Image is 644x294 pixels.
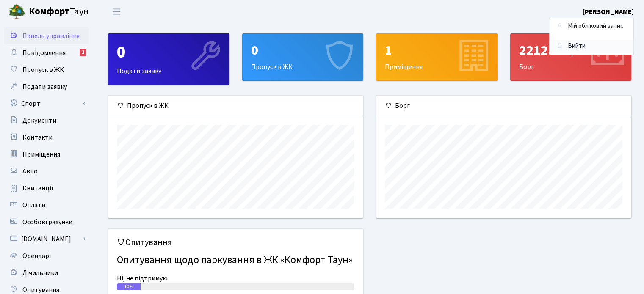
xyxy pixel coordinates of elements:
b: [PERSON_NAME] [583,7,634,16]
div: Борг [376,96,631,116]
b: Комфорт [29,5,69,18]
a: Панель управління [4,27,89,44]
span: Повідомлення [22,48,66,58]
a: Квитанції [4,180,89,197]
a: Особові рахунки [4,214,89,231]
div: 0 [251,42,355,58]
a: Спорт [4,95,89,112]
span: Квитанції [22,184,53,193]
span: Авто [22,167,38,176]
a: [PERSON_NAME] [583,7,634,17]
a: 0Пропуск в ЖК [242,33,364,81]
a: Повідомлення1 [4,44,89,61]
h5: Опитування [117,237,354,247]
span: Панель управління [22,31,80,41]
div: Борг [511,34,631,80]
a: Вийти [549,40,633,53]
div: Пропуск в ЖК [243,34,363,80]
a: Орендарі [4,247,89,264]
div: 2212.78 [519,42,623,58]
img: logo.png [8,3,25,20]
a: 0Подати заявку [108,33,229,85]
span: Таун [29,5,89,19]
span: Орендарі [22,251,51,261]
div: 0 [117,42,221,63]
a: Документи [4,112,89,129]
a: Пропуск в ЖК [4,61,89,78]
a: Мій обліковий запис [549,20,633,33]
span: Приміщення [22,150,60,159]
span: Подати заявку [22,82,67,91]
a: [DOMAIN_NAME] [4,231,89,247]
a: 1Приміщення [376,33,498,81]
div: Приміщення [376,34,497,80]
span: Контакти [22,133,53,142]
a: Оплати [4,197,89,214]
div: Подати заявку [108,34,229,85]
a: Контакти [4,129,89,146]
span: Пропуск в ЖК [22,65,64,74]
span: Документи [22,116,56,125]
div: Ні, не підтримую [117,273,354,283]
div: 1 [80,49,86,56]
a: Подати заявку [4,78,89,95]
div: Пропуск в ЖК [108,96,363,116]
div: 10% [117,283,141,290]
div: 1 [385,42,489,58]
h4: Опитування щодо паркування в ЖК «Комфорт Таун» [117,251,354,270]
span: Лічильники [22,268,58,278]
span: Особові рахунки [22,217,72,227]
a: Приміщення [4,146,89,163]
nav: breadcrumb [544,19,644,36]
span: Оплати [22,201,45,210]
button: Переключити навігацію [106,5,127,19]
a: Авто [4,163,89,180]
a: Лічильники [4,264,89,281]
